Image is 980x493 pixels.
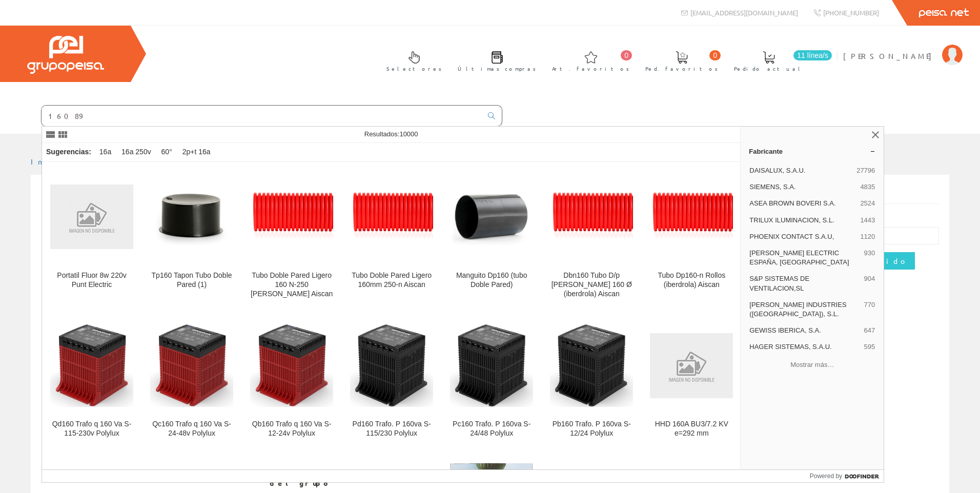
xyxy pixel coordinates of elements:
img: Portatil Fluor 8w 220v Punt Electric [50,184,133,250]
img: Tubo Doble Pared Ligero 160mm 250-n Aiscan [350,189,433,244]
div: Qb160 Trafo q 160 Va S-12-24v Polylux [250,420,333,438]
img: Tubo Doble Pared Ligero 160 N-250 Barras Aiscan [250,189,333,244]
div: Pc160 Trafo. P 160va S-24/48 Polylux [450,420,533,438]
span: 595 [864,342,875,352]
span: Resultados: [364,130,418,138]
span: [PERSON_NAME] INDUSTRIES ([GEOGRAPHIC_DATA]), S.L. [749,300,860,319]
span: 11 línea/s [793,50,832,60]
div: Tubo Doble Pared Ligero 160mm 250-n Aiscan [350,271,433,290]
a: Qb160 Trafo q 160 Va S-12-24v Polylux Qb160 Trafo q 160 Va S-12-24v Polylux [242,311,341,450]
div: Qd160 Trafo q 160 Va S-115-230v Polylux [50,420,133,438]
span: Últimas compras [458,64,536,74]
span: 2524 [860,199,875,208]
span: 1120 [860,232,875,241]
img: HHD 160A BU3/7.2 KV e=292 mm [650,333,733,398]
a: Selectores [376,43,447,78]
span: S&P SISTEMAS DE VENTILACION,SL [749,274,860,293]
span: Art. favoritos [552,64,629,74]
a: Qc160 Trafo q 160 Va S-24-48v Polylux Qc160 Trafo q 160 Va S-24-48v Polylux [142,311,241,450]
a: HHD 160A BU3/7.2 KV e=292 mm HHD 160A BU3/7.2 KV e=292 mm [642,311,741,450]
span: 904 [864,274,875,293]
span: DAISALUX, S.A.U. [749,166,852,175]
img: Qd160 Trafo q 160 Va S-115-230v Polylux [50,324,133,407]
a: Pb160 Trafo. P 160va S-12/24 Polylux Pb160 Trafo. P 160va S-12/24 Polylux [542,311,641,450]
span: PHOENIX CONTACT S.A.U, [749,232,856,241]
span: [PHONE_NUMBER] [823,8,879,17]
span: HAGER SISTEMAS, S.A.U. [749,342,860,352]
a: Tubo Doble Pared Ligero 160mm 250-n Aiscan Tubo Doble Pared Ligero 160mm 250-n Aiscan [342,162,441,311]
a: Powered by [810,470,884,482]
div: HHD 160A BU3/7.2 KV e=292 mm [650,420,733,438]
a: Inicio [31,157,74,166]
button: Mostrar más… [745,356,880,373]
a: [PERSON_NAME] [843,43,963,52]
a: Portatil Fluor 8w 220v Punt Electric Portatil Fluor 8w 220v Punt Electric [42,162,141,311]
span: SIEMENS, S.A. [749,182,856,192]
span: TRILUX ILUMINACION, S.L. [749,216,856,225]
div: Manguito Dp160 (tubo Doble Pared) [450,271,533,290]
img: Dbn160 Tubo D/p Barras 160 Ø (iberdrola) Aiscan [550,189,633,244]
div: Tubo Doble Pared Ligero 160 N-250 [PERSON_NAME] Aiscan [250,271,333,299]
div: Pb160 Trafo. P 160va S-12/24 Polylux [550,420,633,438]
a: 11 línea/s Pedido actual [724,43,834,78]
span: GEWISS IBERICA, S.A. [749,326,860,335]
a: Qd160 Trafo q 160 Va S-115-230v Polylux Qd160 Trafo q 160 Va S-115-230v Polylux [42,311,141,450]
span: [PERSON_NAME] ELECTRIC ESPAÑA, [GEOGRAPHIC_DATA] [749,249,860,267]
span: 1443 [860,216,875,225]
span: Powered by [810,471,842,481]
img: Qc160 Trafo q 160 Va S-24-48v Polylux [150,324,233,407]
span: [PERSON_NAME] [843,51,937,61]
a: Tp160 Tapon Tubo Doble Pared (1) Tp160 Tapon Tubo Doble Pared (1) [142,162,241,311]
span: 647 [864,326,875,335]
div: Dbn160 Tubo D/p [PERSON_NAME] 160 Ø (iberdrola) Aiscan [550,271,633,299]
a: Tubo Doble Pared Ligero 160 N-250 Barras Aiscan Tubo Doble Pared Ligero 160 N-250 [PERSON_NAME] A... [242,162,341,311]
img: Grupo Peisa [27,36,104,74]
a: Manguito Dp160 (tubo Doble Pared) Manguito Dp160 (tubo Doble Pared) [442,162,541,311]
img: Pc160 Trafo. P 160va S-24/48 Polylux [450,324,533,407]
div: 16a [95,143,115,161]
div: Portatil Fluor 8w 220v Punt Electric [50,271,133,290]
input: Buscar ... [42,106,482,126]
span: 10000 [399,130,418,138]
a: Tubo Dp160-n Rollos (iberdrola) Aiscan Tubo Dp160-n Rollos (iberdrola) Aiscan [642,162,741,311]
img: Qb160 Trafo q 160 Va S-12-24v Polylux [250,324,333,407]
a: Últimas compras [447,43,541,78]
img: Tp160 Tapon Tubo Doble Pared (1) [150,186,233,249]
span: 770 [864,300,875,319]
span: ASEA BROWN BOVERI S.A. [749,199,856,208]
span: Ped. favoritos [645,64,718,74]
span: Selectores [386,64,442,74]
div: Sugerencias: [42,145,93,159]
a: Dbn160 Tubo D/p Barras 160 Ø (iberdrola) Aiscan Dbn160 Tubo D/p [PERSON_NAME] 160 Ø (iberdrola) A... [542,162,641,311]
a: Pd160 Trafo. P 160va S-115/230 Polylux Pd160 Trafo. P 160va S-115/230 Polylux [342,311,441,450]
div: 2p+t 16a [178,143,215,161]
div: 16a 250v [117,143,155,161]
div: Qc160 Trafo q 160 Va S-24-48v Polylux [150,420,233,438]
div: 60° [157,143,176,161]
span: Pedido actual [734,64,804,74]
img: Tubo Dp160-n Rollos (iberdrola) Aiscan [650,189,733,244]
img: Pd160 Trafo. P 160va S-115/230 Polylux [350,324,433,407]
img: Pb160 Trafo. P 160va S-12/24 Polylux [550,324,633,407]
span: 4835 [860,182,875,192]
a: Pc160 Trafo. P 160va S-24/48 Polylux Pc160 Trafo. P 160va S-24/48 Polylux [442,311,541,450]
div: Tubo Dp160-n Rollos (iberdrola) Aiscan [650,271,733,290]
span: 0 [709,50,721,60]
span: 0 [621,50,632,60]
div: Pd160 Trafo. P 160va S-115/230 Polylux [350,420,433,438]
span: [EMAIL_ADDRESS][DOMAIN_NAME] [690,8,798,17]
a: Fabricante [741,143,884,159]
img: Manguito Dp160 (tubo Doble Pared) [450,187,533,246]
span: 930 [864,249,875,267]
div: Tp160 Tapon Tubo Doble Pared (1) [150,271,233,290]
span: 27796 [856,166,875,175]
